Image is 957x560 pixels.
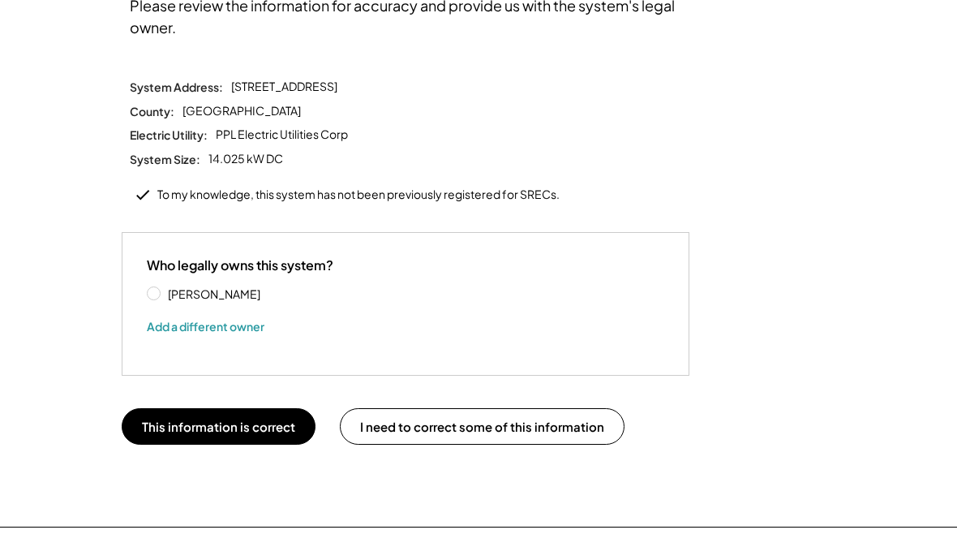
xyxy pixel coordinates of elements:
div: County: [130,104,174,118]
div: 14.025 kW DC [208,151,283,167]
div: To my knowledge, this system has not been previously registered for SRECs. [157,187,560,203]
button: This information is correct [122,408,315,445]
div: [GEOGRAPHIC_DATA] [182,103,301,119]
div: PPL Electric Utilities Corp [216,127,348,143]
div: Who legally owns this system? [147,257,333,274]
div: System Size: [130,152,200,166]
div: Electric Utility: [130,127,208,142]
label: [PERSON_NAME] [163,288,309,299]
div: [STREET_ADDRESS] [231,79,337,95]
div: System Address: [130,80,223,94]
button: Add a different owner [147,314,264,338]
button: I need to correct some of this information [340,408,624,445]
